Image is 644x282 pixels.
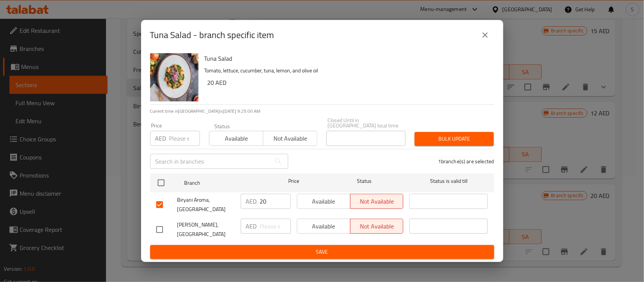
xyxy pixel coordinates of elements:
button: Available [297,194,350,209]
p: AED [246,197,257,206]
span: Branch [184,178,263,188]
input: Search in branches [150,154,271,169]
button: close [476,26,494,44]
span: Available [300,196,347,207]
span: Biryani Aroma, [GEOGRAPHIC_DATA] [177,195,235,214]
span: [PERSON_NAME], [GEOGRAPHIC_DATA] [177,220,235,239]
button: Not available [263,131,317,146]
button: Bulk update [415,132,494,146]
h6: 20 AED [207,77,488,88]
h6: Tuna Salad [204,53,488,64]
img: Tuna Salad [150,53,198,101]
input: Please enter price [169,131,200,146]
button: Available [209,131,263,146]
p: AED [246,222,257,231]
p: 1 branche(s) are selected [438,158,494,165]
span: Not available [354,196,401,207]
p: Tomato, lettuce, cucumber, tuna, lemon, and olive oil [204,66,488,75]
p: Current time in [GEOGRAPHIC_DATA] is [DATE] 9:25:00 AM [150,108,494,115]
p: AED [155,134,166,143]
span: Status [325,176,403,186]
h2: Tuna Salad - branch specific item [150,29,274,41]
span: Bulk update [421,134,488,144]
span: Not available [266,133,314,144]
button: Not available [350,194,404,209]
span: Available [212,133,260,144]
input: Please enter price [260,194,291,209]
span: Price [269,176,319,186]
span: Status is valid till [409,176,488,186]
input: Please enter price [260,219,291,234]
button: Save [150,245,494,259]
span: Save [156,247,488,257]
